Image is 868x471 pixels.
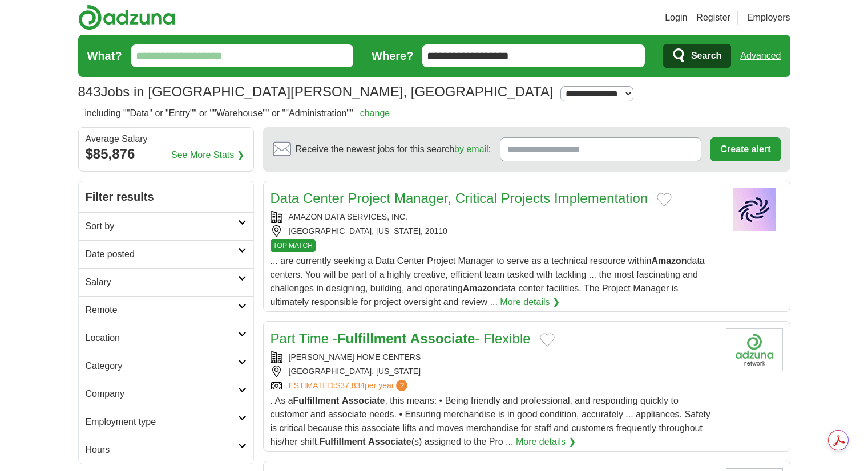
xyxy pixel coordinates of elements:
[540,333,555,347] button: Add to favorite jobs
[342,396,385,405] strong: Associate
[79,296,253,324] a: Remote
[289,380,410,392] a: ESTIMATED:$37,834per year?
[79,352,253,380] a: Category
[171,148,244,162] a: See More Stats ❯
[710,137,780,161] button: Create alert
[396,380,407,391] span: ?
[271,331,531,346] a: Part Time -Fulfillment Associate- Flexible
[78,82,101,102] span: 843
[320,437,366,446] strong: Fulfillment
[368,437,411,446] strong: Associate
[293,396,340,405] strong: Fulfillment
[86,220,238,233] h2: Sort by
[337,331,406,346] strong: Fulfillment
[86,144,247,164] div: $85,876
[271,351,717,363] div: [PERSON_NAME] HOME CENTERS
[271,396,710,446] span: . As a , this means: • Being friendly and professional, and responding quickly to customer and as...
[87,47,122,64] label: What?
[747,11,790,25] a: Employers
[651,256,687,266] strong: Amazon
[86,275,238,289] h2: Salary
[271,225,717,237] div: [GEOGRAPHIC_DATA], [US_STATE], 20110
[78,84,554,99] h1: Jobs in [GEOGRAPHIC_DATA][PERSON_NAME], [GEOGRAPHIC_DATA]
[463,283,498,293] strong: Amazon
[86,359,238,373] h2: Category
[79,408,253,436] a: Employment type
[86,387,238,401] h2: Company
[78,5,175,30] img: Adzuna logo
[296,143,491,156] span: Receive the newest jobs for this search :
[726,188,783,231] img: Company logo
[86,135,247,144] div: Average Salary
[79,436,253,464] a: Hours
[410,331,475,346] strong: Associate
[86,303,238,317] h2: Remote
[726,328,783,371] img: Company logo
[360,108,390,118] a: change
[271,190,648,206] a: Data Center Project Manager, Critical Projects Implementation
[271,239,316,252] span: TOP MATCH
[691,44,721,67] span: Search
[500,295,560,309] a: More details ❯
[79,212,253,240] a: Sort by
[79,181,253,212] h2: Filter results
[85,107,390,120] h2: including ""Data" or "Entry"" or ""Warehouse"" or ""Administration""
[665,11,687,25] a: Login
[79,324,253,352] a: Location
[271,366,717,377] div: [GEOGRAPHIC_DATA], [US_STATE]
[271,211,717,223] div: AMAZON DATA SERVICES, INC.
[663,44,731,68] button: Search
[86,331,238,345] h2: Location
[86,443,238,457] h2: Hours
[271,256,705,307] span: ... are currently seeking a Data Center Project Manager to serve as a technical resource within d...
[740,44,781,67] a: Advanced
[86,415,238,429] h2: Employment type
[79,380,253,408] a: Company
[336,381,365,390] span: $37,834
[657,193,672,206] button: Add to favorite jobs
[454,144,488,154] a: by email
[696,11,730,25] a: Register
[372,47,413,64] label: Where?
[79,240,253,268] a: Date posted
[516,435,576,449] a: More details ❯
[86,247,238,261] h2: Date posted
[79,268,253,296] a: Salary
